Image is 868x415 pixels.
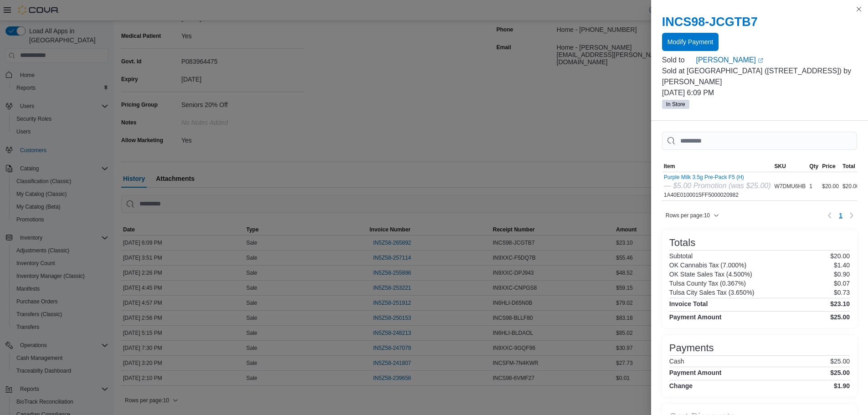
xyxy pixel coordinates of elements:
button: Total [841,161,861,172]
span: Item [664,163,675,170]
p: $0.73 [834,289,850,296]
span: SKU [775,163,786,170]
p: Sold at [GEOGRAPHIC_DATA] ([STREET_ADDRESS]) by [PERSON_NAME] [662,66,857,87]
button: Next page [846,210,857,221]
div: 1A40E0100015FF5000020982 [664,174,771,199]
div: — $5.00 Promotion (was $25.00) [664,180,771,191]
button: Modify Payment [662,33,719,51]
button: Purple Milk 3.5g Pre-Pack F5 (H) [664,174,771,180]
h4: $25.00 [830,369,850,376]
h6: Cash [669,358,684,365]
div: 1 [807,181,820,192]
button: Rows per page:10 [662,210,723,221]
p: $25.00 [830,358,850,365]
h4: Change [669,382,693,389]
div: Sold to [662,55,694,66]
button: Close this dialog [853,4,864,15]
span: Rows per page : 10 [666,212,710,219]
h4: $25.00 [830,313,850,321]
h6: Tulsa City Sales Tax (3.650%) [669,289,755,296]
h6: OK Cannabis Tax (7.000%) [669,261,746,269]
button: SKU [773,161,808,172]
span: In Store [666,100,685,108]
h4: Invoice Total [669,300,708,307]
span: W7DMU6HB [775,183,806,190]
h4: $1.90 [834,382,850,389]
button: Item [662,161,773,172]
p: $1.40 [834,261,850,269]
input: This is a search bar. As you type, the results lower in the page will automatically filter. [662,132,857,150]
button: Page 1 of 1 [835,208,846,223]
span: Total [842,163,855,170]
h6: Tulsa County Tax (0.367%) [669,280,746,287]
nav: Pagination for table: MemoryTable from EuiInMemoryTable [824,208,857,223]
button: Price [820,161,841,172]
div: $20.00 [820,181,841,192]
ul: Pagination for table: MemoryTable from EuiInMemoryTable [835,208,846,223]
span: Modify Payment [668,37,713,46]
h4: Payment Amount [669,369,722,376]
h2: INCS98-JCGTB7 [662,15,857,29]
span: Qty [809,163,818,170]
h6: OK State Sales Tax (4.500%) [669,271,752,278]
span: Price [822,163,835,170]
button: Qty [807,161,820,172]
h4: Payment Amount [669,313,722,321]
button: Previous page [824,210,835,221]
p: $20.00 [830,252,850,260]
span: 1 [839,211,842,220]
svg: External link [758,58,763,63]
p: $0.90 [834,271,850,278]
span: In Store [662,100,689,109]
h4: $23.10 [830,300,850,307]
div: $20.00 [841,181,861,192]
h3: Payments [669,343,714,354]
a: [PERSON_NAME]External link [696,55,857,66]
h3: Totals [669,237,695,248]
h6: Subtotal [669,252,693,260]
p: $0.07 [834,280,850,287]
p: [DATE] 6:09 PM [662,87,857,98]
